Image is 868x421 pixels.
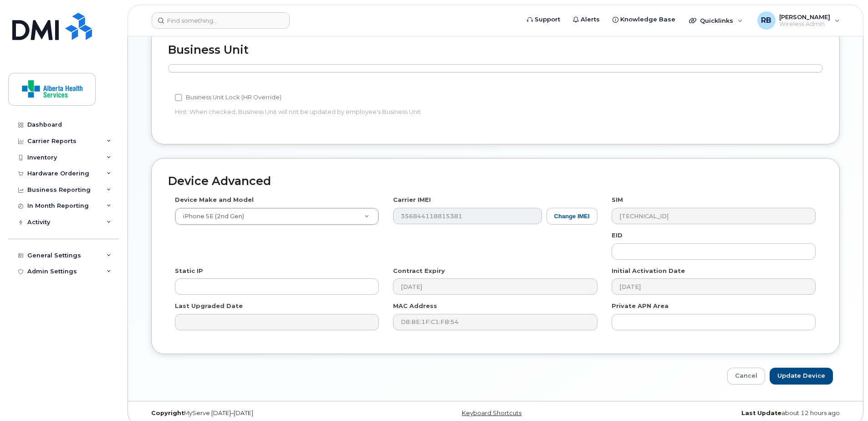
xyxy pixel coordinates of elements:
[393,267,445,275] label: Contract Expiry
[168,44,823,56] h2: Business Unit
[779,13,830,21] span: [PERSON_NAME]
[613,410,847,417] div: about 12 hours ago
[175,208,378,225] a: iPhone SE (2nd Gen)
[175,108,597,116] p: Hint: When checked, Business Unit will not be updated by employee's Business Unit
[567,10,606,29] a: Alerts
[178,212,244,221] span: iPhone SE (2nd Gen)
[741,410,781,416] strong: Last Update
[462,410,521,416] a: Keyboard Shortcuts
[612,302,669,310] label: Private APN Area
[175,94,182,101] input: Business Unit Lock (HR Override)
[612,195,623,204] label: SIM
[144,410,378,417] div: MyServe [DATE]–[DATE]
[393,195,431,204] label: Carrier IMEI
[761,15,771,26] span: RB
[612,267,685,275] label: Initial Activation Date
[751,11,846,30] div: Ryan Ballesteros
[620,15,675,24] span: Knowledge Base
[535,15,560,24] span: Support
[175,195,254,204] label: Device Make and Model
[546,208,597,225] button: Change IMEI
[521,10,567,29] a: Support
[151,410,184,416] strong: Copyright
[727,368,765,385] a: Cancel
[581,15,600,24] span: Alerts
[683,11,749,30] div: Quicklinks
[175,302,243,310] label: Last Upgraded Date
[700,17,733,24] span: Quicklinks
[175,92,281,103] label: Business Unit Lock (HR Override)
[770,368,833,385] input: Update Device
[168,175,823,188] h2: Device Advanced
[612,231,623,240] label: EID
[175,267,203,275] label: Static IP
[393,302,437,310] label: MAC Address
[779,21,830,28] span: Wireless Admin
[606,10,682,29] a: Knowledge Base
[152,12,290,29] input: Find something...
